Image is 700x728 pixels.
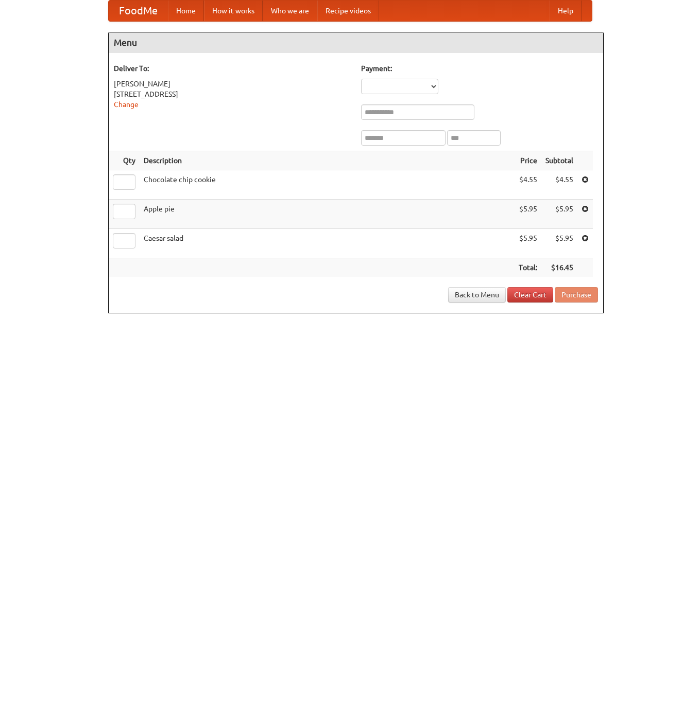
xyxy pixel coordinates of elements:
[263,1,317,21] a: Who we are
[515,170,541,200] td: $4.55
[114,63,351,74] h5: Deliver To:
[114,89,351,99] div: [STREET_ADDRESS]
[140,229,515,258] td: Caesar salad
[140,170,515,200] td: Chocolate chip cookie
[515,151,541,170] th: Price
[448,287,506,303] a: Back to Menu
[114,100,139,109] a: Change
[555,287,598,303] button: Purchase
[361,63,598,74] h5: Payment:
[550,1,582,21] a: Help
[168,1,204,21] a: Home
[140,200,515,229] td: Apple pie
[109,32,603,53] h4: Menu
[515,229,541,258] td: $5.95
[109,1,168,21] a: FoodMe
[541,200,577,229] td: $5.95
[140,151,515,170] th: Description
[109,151,140,170] th: Qty
[204,1,263,21] a: How it works
[541,229,577,258] td: $5.95
[515,200,541,229] td: $5.95
[541,151,577,170] th: Subtotal
[317,1,379,21] a: Recipe videos
[515,258,541,277] th: Total:
[507,287,553,303] a: Clear Cart
[114,79,351,89] div: [PERSON_NAME]
[541,170,577,200] td: $4.55
[541,258,577,277] th: $16.45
